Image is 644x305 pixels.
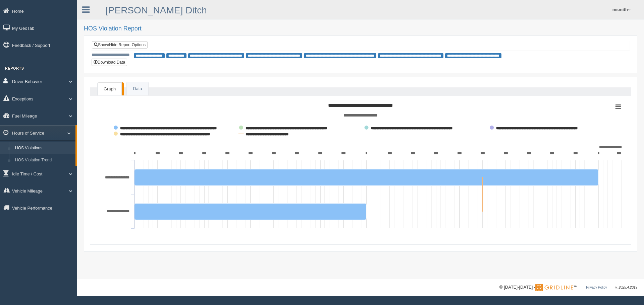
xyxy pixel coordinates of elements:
[106,5,207,15] a: [PERSON_NAME] Ditch
[615,286,637,289] span: v. 2025.4.2019
[586,286,607,289] a: Privacy Policy
[92,59,127,66] button: Download Data
[12,154,75,166] a: HOS Violation Trend
[98,82,122,96] a: Graph
[12,142,75,154] a: HOS Violations
[535,284,573,291] img: Gridline
[499,284,637,291] div: © [DATE]-[DATE] - ™
[84,25,637,32] h2: HOS Violation Report
[127,82,148,96] a: Data
[92,41,148,49] a: Show/Hide Report Options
